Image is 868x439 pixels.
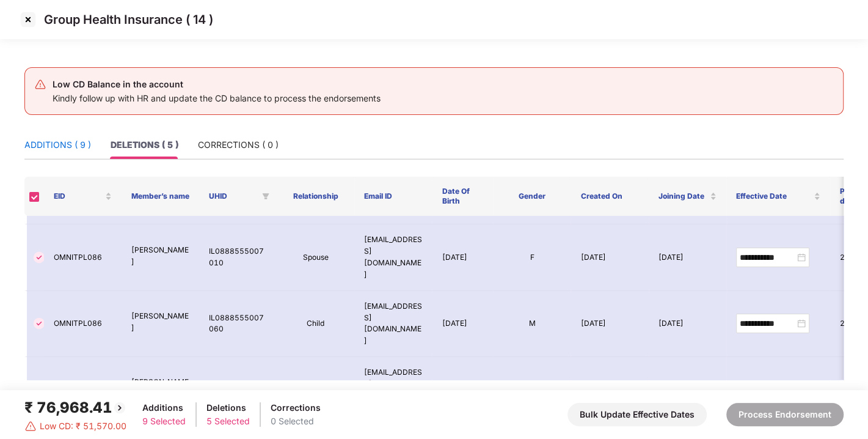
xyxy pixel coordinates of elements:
div: ₹ 76,968.41 [24,396,127,419]
td: OMNITPL086 [44,291,122,357]
td: [EMAIL_ADDRESS][DOMAIN_NAME] [354,291,432,357]
span: Effective Date [736,191,811,201]
div: Kindly follow up with HR and update the CD balance to process the endorsements [53,92,381,105]
td: [DATE] [649,291,726,357]
div: Corrections [271,401,321,415]
div: CORRECTIONS ( 0 ) [198,138,279,152]
td: [DATE] [432,224,493,290]
th: Relationship [277,177,354,216]
th: Gender [493,177,571,216]
td: Mother [277,357,354,423]
img: svg+xml;base64,PHN2ZyBpZD0iRGFuZ2VyLTMyeDMyIiB4bWxucz0iaHR0cDovL3d3dy53My5vcmcvMjAwMC9zdmciIHdpZH... [24,420,37,432]
span: EID [54,191,103,201]
th: EID [44,177,122,216]
span: filter [260,189,272,204]
td: F [493,224,571,290]
td: Child [277,291,354,357]
div: Deletions [206,401,250,415]
span: Low CD: ₹ 51,570.00 [40,419,126,433]
th: Effective Date [726,177,830,216]
td: [EMAIL_ADDRESS][DOMAIN_NAME] [354,357,432,423]
td: [DATE] [432,291,493,357]
td: OMNITPL086 [44,357,122,423]
td: F [493,357,571,423]
p: [PERSON_NAME] [131,377,189,400]
td: [DATE] [649,224,726,290]
p: Group Health Insurance ( 14 ) [44,12,213,27]
div: DELETIONS ( 5 ) [111,138,178,152]
td: [DATE] [571,224,648,290]
span: filter [262,193,269,200]
div: 0 Selected [271,415,321,428]
div: Low CD Balance in the account [53,77,381,92]
button: Process Endorsement [726,403,844,426]
div: 5 Selected [206,415,250,428]
span: UHID [209,191,257,201]
p: [PERSON_NAME] [131,245,189,268]
td: M [493,291,571,357]
img: svg+xml;base64,PHN2ZyBpZD0iVGljay0zMngzMiIgeG1sbnM9Imh0dHA6Ly93d3cudzMub3JnLzIwMDAvc3ZnIiB3aWR0aD... [32,250,46,265]
button: Bulk Update Effective Dates [567,403,707,426]
img: svg+xml;base64,PHN2ZyB4bWxucz0iaHR0cDovL3d3dy53My5vcmcvMjAwMC9zdmciIHdpZHRoPSIyNCIgaGVpZ2h0PSIyNC... [34,78,46,90]
th: Email ID [354,177,432,216]
td: IL0888555007010 [199,224,277,290]
img: svg+xml;base64,PHN2ZyBpZD0iQmFjay0yMHgyMCIgeG1sbnM9Imh0dHA6Ly93d3cudzMub3JnLzIwMDAvc3ZnIiB3aWR0aD... [112,400,127,415]
th: Created On [571,177,648,216]
p: [PERSON_NAME] [131,311,189,334]
td: Spouse [277,224,354,290]
th: Joining Date [649,177,726,216]
td: [EMAIL_ADDRESS][DOMAIN_NAME] [354,224,432,290]
th: Date Of Birth [432,177,493,216]
td: [DATE] [649,357,726,423]
td: OMNITPL086 [44,224,122,290]
span: Joining Date [658,191,707,201]
th: Member’s name [122,177,199,216]
img: svg+xml;base64,PHN2ZyBpZD0iVGljay0zMngzMiIgeG1sbnM9Imh0dHA6Ly93d3cudzMub3JnLzIwMDAvc3ZnIiB3aWR0aD... [32,316,46,331]
td: [DATE] [571,357,648,423]
td: [DATE] [432,357,493,423]
img: svg+xml;base64,PHN2ZyBpZD0iQ3Jvc3MtMzJ4MzIiIHhtbG5zPSJodHRwOi8vd3d3LnczLm9yZy8yMDAwL3N2ZyIgd2lkdG... [18,10,38,29]
div: ADDITIONS ( 9 ) [24,138,91,152]
td: IL0888555007030 [199,357,277,423]
td: IL0888555007060 [199,291,277,357]
div: 9 Selected [142,415,186,428]
div: Additions [142,401,186,415]
td: [DATE] [571,291,648,357]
